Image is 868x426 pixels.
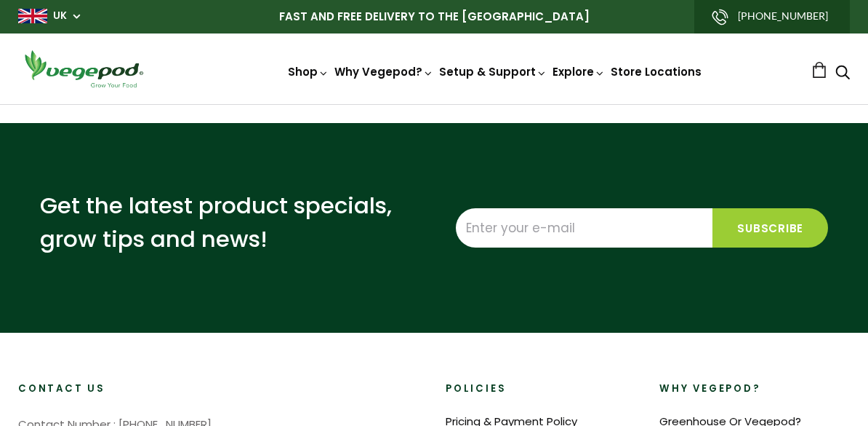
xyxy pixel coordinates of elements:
[456,208,712,248] input: Enter your e-mail
[439,64,547,79] a: Setup & Support
[18,382,422,396] h2: Contact Us
[552,64,605,79] a: Explore
[53,9,67,23] a: UK
[446,382,636,396] h2: Policies
[288,64,329,79] a: Shop
[712,208,828,248] input: Subscribe
[18,9,47,23] img: gb_large.png
[18,48,149,90] img: Vegepod
[659,382,850,396] h2: Why Vegepod?
[835,66,850,82] a: Search
[334,64,433,79] a: Why Vegepod?
[40,189,403,256] p: Get the latest product specials, grow tips and news!
[611,64,702,79] a: Store Locations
